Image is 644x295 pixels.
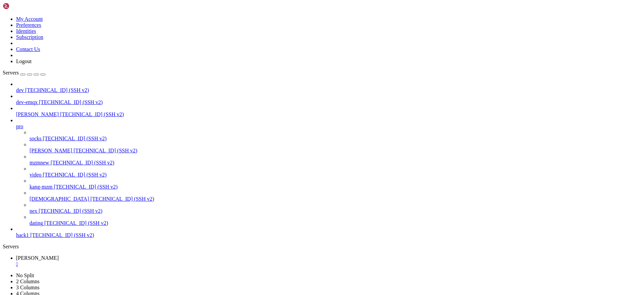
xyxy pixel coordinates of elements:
li: mzmnew [TECHNICAL_ID] (SSH v2) [30,154,641,166]
li: [DEMOGRAPHIC_DATA] [TECHNICAL_ID] (SSH v2) [30,190,641,202]
span: [TECHNICAL_ID] (SSH v2) [51,160,114,165]
x-row: Last login: [DATE] from [TECHNICAL_ID] [3,42,556,47]
span: dev [16,87,24,93]
li: dating [TECHNICAL_ID] (SSH v2) [30,214,641,226]
a: Identities [16,28,36,34]
x-row: Activate the web console with: systemctl enable --now cockpit.socket [3,19,556,25]
a: [PERSON_NAME] [TECHNICAL_ID] (SSH v2) [16,111,641,117]
a: Contact Us [16,46,40,52]
a: Logout [16,58,32,64]
span: dating [30,220,43,226]
span: [TECHNICAL_ID] (SSH v2) [43,136,107,141]
div: Servers [3,244,641,250]
x-row: Last failed login: [DATE] from [TECHNICAL_ID] on ssh:notty [3,31,556,36]
a: No Split [16,273,34,278]
span: hack1 [16,232,29,238]
li: [PERSON_NAME] [TECHNICAL_ID] (SSH v2) [16,105,641,117]
li: [PERSON_NAME] [TECHNICAL_ID] (SSH v2) [30,142,641,154]
span: [PERSON_NAME] [16,255,59,261]
a:  [16,261,641,267]
x-row: [root@iZt4n1la56c7qrtmla0s6xZ ~]# [3,47,556,53]
a: dating [TECHNICAL_ID] (SSH v2) [30,220,641,226]
span: nex [30,208,37,214]
span: socks [30,136,42,141]
a: My Account [16,16,43,22]
a: pro [16,124,641,130]
span: [TECHNICAL_ID] (SSH v2) [39,208,102,214]
div: (34, 8) [99,47,102,53]
a: video [TECHNICAL_ID] (SSH v2) [30,172,641,178]
span: pro [16,124,23,129]
span: [TECHNICAL_ID] (SSH v2) [90,196,154,202]
a: dev [TECHNICAL_ID] (SSH v2) [16,87,641,93]
a: mzmnew [TECHNICAL_ID] (SSH v2) [30,160,641,166]
a: [DEMOGRAPHIC_DATA] [TECHNICAL_ID] (SSH v2) [30,196,641,202]
x-row: Welcome to Alibaba Cloud Elastic Compute Service ! [3,8,556,14]
a: Subscription [16,34,43,40]
li: video [TECHNICAL_ID] (SSH v2) [30,166,641,178]
a: hack1 [TECHNICAL_ID] (SSH v2) [16,232,641,238]
a: socks [TECHNICAL_ID] (SSH v2) [30,136,641,142]
span: [TECHNICAL_ID] (SSH v2) [60,111,124,117]
span: mzmnew [30,160,49,165]
a: Preferences [16,22,41,28]
span: dev-emqx [16,99,38,105]
li: socks [TECHNICAL_ID] (SSH v2) [30,130,641,142]
a: 3 Columns [16,285,40,290]
li: nex [TECHNICAL_ID] (SSH v2) [30,202,641,214]
li: kang-mzm [TECHNICAL_ID] (SSH v2) [30,178,641,190]
span: [PERSON_NAME] [30,148,72,153]
span: video [30,172,42,178]
span: kang-mzm [30,184,52,190]
span: [TECHNICAL_ID] (SSH v2) [30,232,94,238]
span: [TECHNICAL_ID] (SSH v2) [39,99,103,105]
a: nex [TECHNICAL_ID] (SSH v2) [30,208,641,214]
span: [TECHNICAL_ID] (SSH v2) [44,220,108,226]
li: dev [TECHNICAL_ID] (SSH v2) [16,81,641,93]
a: zhou [16,255,641,267]
a: dev-emqx [TECHNICAL_ID] (SSH v2) [16,99,641,105]
span: [TECHNICAL_ID] (SSH v2) [54,184,117,190]
span: [TECHNICAL_ID] (SSH v2) [43,172,107,178]
li: pro [16,117,641,226]
span: [TECHNICAL_ID] (SSH v2) [25,87,89,93]
x-row: There were 2354 failed login attempts since the last successful login. [3,36,556,42]
img: Shellngn [3,3,41,9]
a: 2 Columns [16,279,40,284]
span: [TECHNICAL_ID] (SSH v2) [73,148,137,153]
a: kang-mzm [TECHNICAL_ID] (SSH v2) [30,184,641,190]
a: Servers [3,70,46,76]
span: [DEMOGRAPHIC_DATA] [30,196,89,202]
li: hack1 [TECHNICAL_ID] (SSH v2) [16,226,641,238]
a: [PERSON_NAME] [TECHNICAL_ID] (SSH v2) [30,148,641,154]
li: dev-emqx [TECHNICAL_ID] (SSH v2) [16,93,641,105]
span: Servers [3,70,19,76]
span: [PERSON_NAME] [16,111,59,117]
